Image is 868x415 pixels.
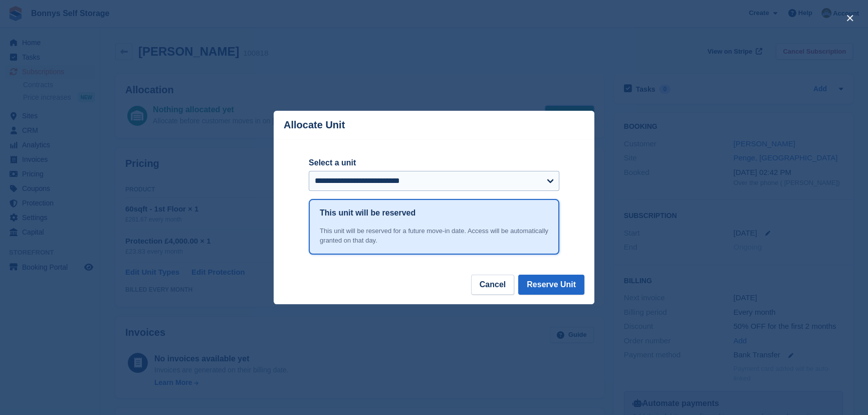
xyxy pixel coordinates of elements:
h1: This unit will be reserved [320,207,415,219]
label: Select a unit [309,157,559,169]
div: This unit will be reserved for a future move-in date. Access will be automatically granted on tha... [320,226,548,246]
button: close [842,10,858,26]
p: Allocate Unit [284,119,345,131]
button: Cancel [471,275,514,295]
button: Reserve Unit [518,275,584,295]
